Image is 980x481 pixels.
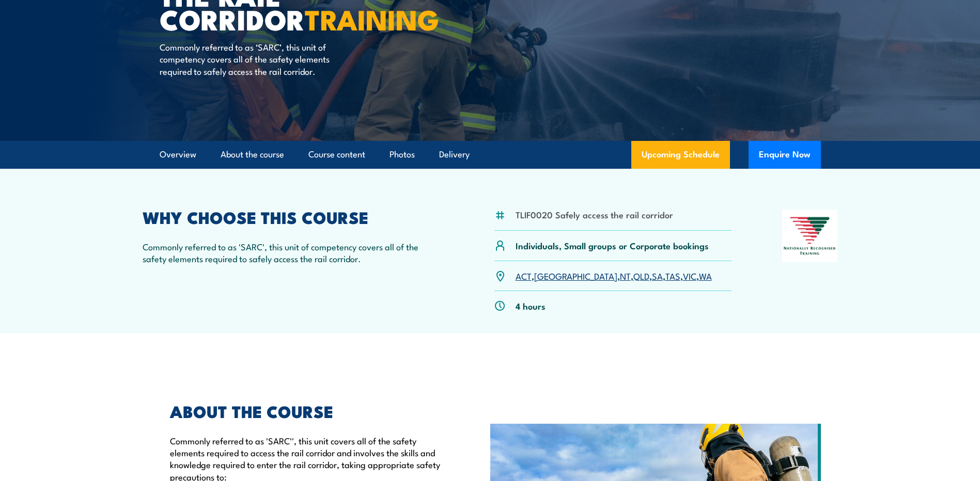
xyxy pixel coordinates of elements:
button: Enquire Now [749,141,821,169]
a: WA [699,269,712,282]
a: Photos [390,141,415,168]
a: About the course [221,141,284,168]
a: QLD [633,269,649,282]
h2: WHY CHOOSE THIS COURSE [143,210,444,224]
li: TLIF0020 Safely access the rail corridor [516,209,673,220]
a: [GEOGRAPHIC_DATA] [534,269,617,282]
p: Individuals, Small groups or Corporate bookings [516,239,709,251]
img: Nationally Recognised Training logo. [782,210,838,262]
a: Delivery [439,141,470,168]
p: , , , , , , , [516,270,712,282]
a: TAS [665,269,680,282]
h2: ABOUT THE COURSE [170,404,443,418]
p: Commonly referred to as 'SARC', this unit of competency covers all of the safety elements require... [143,241,444,265]
a: SA [652,269,663,282]
a: VIC [683,269,696,282]
a: Upcoming Schedule [631,141,730,169]
p: 4 hours [516,300,546,312]
a: NT [620,269,631,282]
a: Overview [160,141,196,168]
p: Commonly referred to as ‘SARC’, this unit of competency covers all of the safety elements require... [160,41,348,77]
a: Course content [308,141,365,168]
a: ACT [516,269,532,282]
